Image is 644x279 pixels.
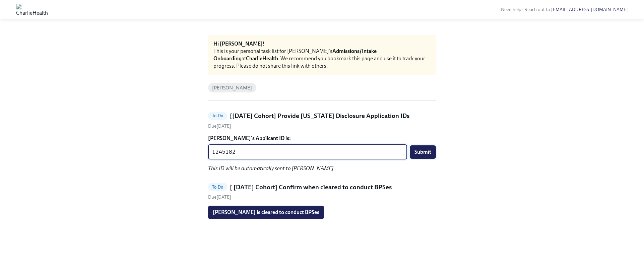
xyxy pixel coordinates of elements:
[208,85,256,90] span: [PERSON_NAME]
[551,7,628,12] a: [EMAIL_ADDRESS][DOMAIN_NAME]
[16,4,48,15] img: CharlieHealth
[208,135,436,142] label: [PERSON_NAME]'s Applicant ID is:
[213,41,265,47] strong: Hi [PERSON_NAME]!
[213,209,319,216] span: [PERSON_NAME] is cleared to conduct BPSes
[208,206,324,219] button: [PERSON_NAME] is cleared to conduct BPSes
[212,148,403,156] textarea: 1245182
[414,149,431,155] span: Submit
[246,55,278,62] strong: CharlieHealth
[208,194,231,200] span: Sunday, September 7th 2025, 10:00 am
[213,48,431,70] div: This is your personal task list for [PERSON_NAME]'s at . We recommend you bookmark this page and ...
[208,183,436,201] a: To Do[ [DATE] Cohort] Confirm when cleared to conduct BPSesDue[DATE]
[208,112,436,129] a: To Do[[DATE] Cohort] Provide [US_STATE] Disclosure Application IDsDue[DATE]
[230,112,409,120] h5: [[DATE] Cohort] Provide [US_STATE] Disclosure Application IDs
[410,145,436,159] button: Submit
[501,7,628,12] span: Need help? Reach out to
[208,123,231,129] span: Thursday, August 28th 2025, 10:00 am
[230,183,392,192] h5: [ [DATE] Cohort] Confirm when cleared to conduct BPSes
[208,113,227,118] span: To Do
[208,185,227,190] span: To Do
[208,165,334,171] em: This ID will be automatically sent to [PERSON_NAME]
